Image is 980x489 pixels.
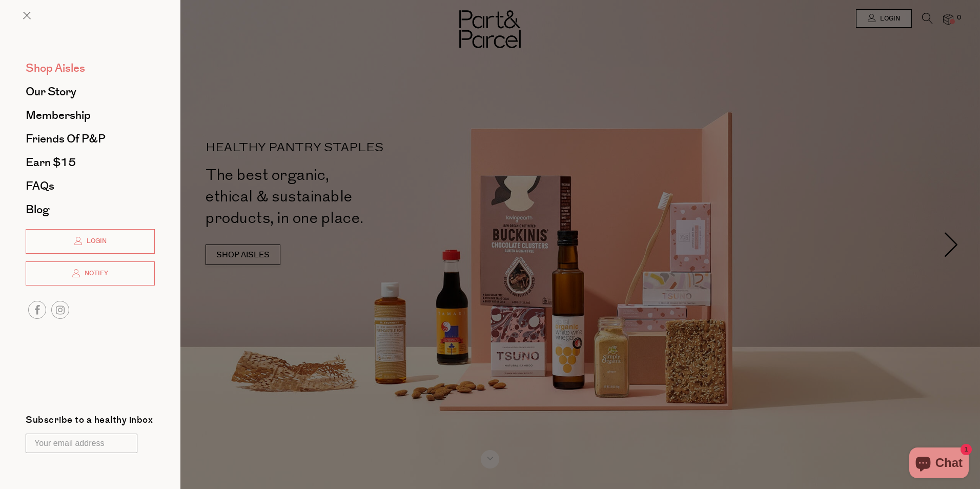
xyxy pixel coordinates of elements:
[26,201,49,218] span: Blog
[26,133,155,145] a: Friends of P&P
[82,269,108,278] span: Notify
[26,229,155,254] a: Login
[84,237,107,246] span: Login
[26,416,153,429] label: Subscribe to a healthy inbox
[26,154,76,171] span: Earn $15
[26,131,106,147] span: Friends of P&P
[26,180,155,192] a: FAQs
[26,110,155,121] a: Membership
[26,434,137,453] input: Your email address
[26,107,91,124] span: Membership
[26,84,76,100] span: Our Story
[26,157,155,168] a: Earn $15
[26,261,155,286] a: Notify
[906,447,972,481] inbox-online-store-chat: Shopify online store chat
[26,178,54,194] span: FAQs
[26,86,155,97] a: Our Story
[26,204,155,215] a: Blog
[26,60,85,76] span: Shop Aisles
[26,63,155,74] a: Shop Aisles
